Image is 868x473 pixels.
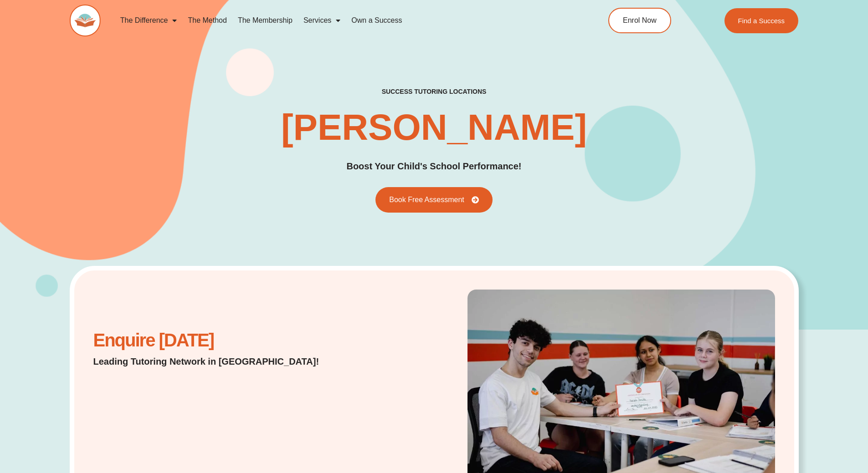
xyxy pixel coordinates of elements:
iframe: Website Lead Form [93,377,343,445]
h1: [PERSON_NAME] [281,109,587,146]
a: The Difference [115,10,183,31]
a: Book Free Assessment [375,187,493,213]
span: Find a Success [738,17,785,24]
h2: success tutoring locations [382,87,487,96]
h2: Leading Tutoring Network in [GEOGRAPHIC_DATA]! [93,355,343,368]
span: Enrol Now [623,17,657,24]
a: Find a Success [724,8,799,33]
a: The Method [182,10,232,31]
nav: Menu [115,10,567,31]
a: Services [298,10,346,31]
h2: Boost Your Child's School Performance! [346,159,521,173]
h2: Enquire [DATE] [93,335,343,346]
span: Book Free Assessment [389,196,464,203]
a: Enrol Now [608,8,671,33]
a: The Membership [232,10,298,31]
a: Own a Success [346,10,407,31]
